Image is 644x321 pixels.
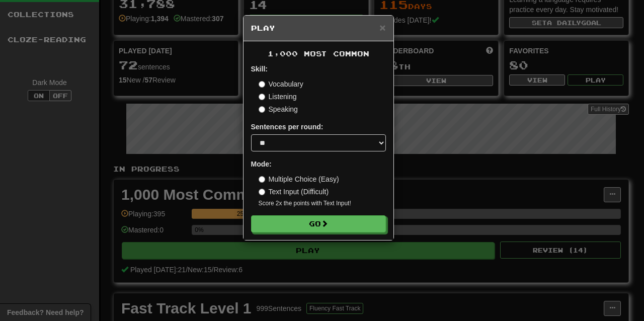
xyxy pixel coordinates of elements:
strong: Skill: [251,65,268,73]
input: Text Input (Difficult) [259,189,265,195]
label: Sentences per round: [251,122,324,132]
input: Vocabulary [259,81,265,88]
button: Go [251,215,386,232]
label: Speaking [259,104,298,114]
small: Score 2x the points with Text Input ! [259,199,386,208]
span: × [379,22,385,33]
input: Listening [259,94,265,100]
span: 1,000 Most Common [268,49,369,58]
label: Text Input (Difficult) [259,187,329,197]
strong: Mode: [251,160,272,168]
h5: Play [251,23,386,33]
input: Multiple Choice (Easy) [259,176,265,183]
label: Vocabulary [259,79,303,89]
label: Listening [259,92,297,102]
button: Close [379,22,385,33]
input: Speaking [259,106,265,113]
label: Multiple Choice (Easy) [259,174,339,184]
